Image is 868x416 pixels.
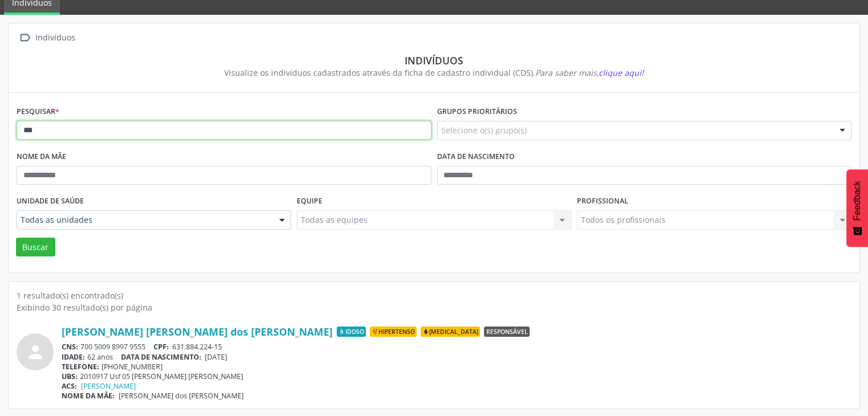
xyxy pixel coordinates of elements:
[21,214,268,226] span: Todas as unidades
[421,327,480,337] span: [MEDICAL_DATA]
[172,342,222,352] span: 631.884.224-15
[437,103,517,121] label: Grupos prioritários
[33,30,77,46] div: Indivíduos
[62,342,851,352] div: 700 5009 8997 9555
[62,342,78,352] span: CNS:
[484,327,530,337] span: Responsável
[62,391,115,401] span: NOME DA MÃE:
[62,352,85,362] span: IDADE:
[535,67,644,78] i: Para saber mais,
[25,342,46,362] i: person
[599,67,644,78] span: clique aqui!
[17,193,84,210] label: Unidade de saúde
[119,391,244,401] span: [PERSON_NAME] dos [PERSON_NAME]
[17,289,851,301] div: 1 resultado(s) encontrado(s)
[441,124,527,136] span: Selecione o(s) grupo(s)
[846,169,868,247] button: Feedback - Mostrar pesquisa
[17,301,851,313] div: Exibindo 30 resultado(s) por página
[337,327,366,337] span: Idoso
[205,352,227,362] span: [DATE]
[577,193,628,210] label: Profissional
[437,148,515,166] label: Data de nascimento
[81,381,136,391] a: [PERSON_NAME]
[370,327,417,337] span: Hipertenso
[62,352,851,362] div: 62 anos
[62,325,333,338] a: [PERSON_NAME] [PERSON_NAME] dos [PERSON_NAME]
[17,30,77,46] a:  Indivíduos
[121,352,201,362] span: DATA DE NASCIMENTO:
[17,103,59,121] label: Pesquisar
[297,193,322,210] label: Equipe
[25,67,843,79] div: Visualize os indivíduos cadastrados através da ficha de cadastro individual (CDS).
[62,362,99,372] span: TELEFONE:
[17,148,66,166] label: Nome da mãe
[17,30,33,46] i: 
[16,238,55,257] button: Buscar
[62,362,851,372] div: [PHONE_NUMBER]
[62,381,77,391] span: ACS:
[852,181,862,221] span: Feedback
[62,372,851,381] div: 2010917 Usf 05 [PERSON_NAME] [PERSON_NAME]
[25,54,843,67] div: Indivíduos
[154,342,169,352] span: CPF:
[62,372,78,381] span: UBS:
